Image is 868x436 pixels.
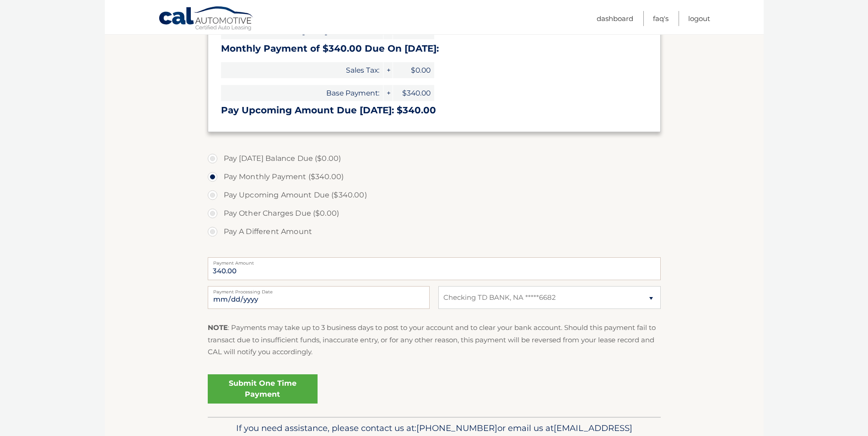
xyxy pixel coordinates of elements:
[653,11,669,26] a: FAQ's
[158,6,254,32] a: Cal Automotive
[208,186,661,204] label: Pay Upcoming Amount Due ($340.00)
[208,257,661,265] label: Payment Amount
[221,62,383,78] span: Sales Tax:
[208,257,661,280] input: Payment Amount
[208,204,661,223] label: Pay Other Charges Due ($0.00)
[688,11,710,26] a: Logout
[383,62,393,78] span: +
[416,423,497,433] span: [PHONE_NUMBER]
[208,286,430,309] input: Payment Date
[208,168,661,186] label: Pay Monthly Payment ($340.00)
[221,85,383,101] span: Base Payment:
[208,322,661,358] p: : Payments may take up to 3 business days to post to your account and to clear your bank account....
[221,43,647,54] h3: Monthly Payment of $340.00 Due On [DATE]:
[208,223,661,241] label: Pay A Different Amount
[208,149,661,168] label: Pay [DATE] Balance Due ($0.00)
[221,105,647,116] h3: Pay Upcoming Amount Due [DATE]: $340.00
[208,323,228,332] strong: NOTE
[597,11,633,26] a: Dashboard
[208,286,430,293] label: Payment Processing Date
[393,85,434,101] span: $340.00
[208,374,318,404] a: Submit One Time Payment
[393,62,434,78] span: $0.00
[383,85,393,101] span: +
